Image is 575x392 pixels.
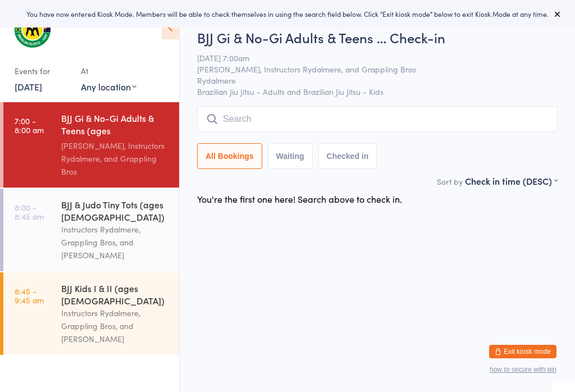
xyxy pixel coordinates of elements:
[61,139,170,178] div: [PERSON_NAME], Instructors Rydalmere, and Grappling Bros
[318,143,377,169] button: Checked in
[11,8,53,51] img: Grappling Bros Rydalmere
[3,189,179,271] a: 8:00 -8:45 amBJJ & Judo Tiny Tots (ages [DEMOGRAPHIC_DATA])Instructors Rydalmere, Grappling Bros,...
[3,102,179,188] a: 7:00 -8:00 amBJJ Gi & No-Gi Adults & Teens (ages [DEMOGRAPHIC_DATA]+)[PERSON_NAME], Instructors R...
[61,282,170,307] div: BJJ Kids I & II (ages [DEMOGRAPHIC_DATA])
[197,106,558,132] input: Search
[61,112,170,139] div: BJJ Gi & No-Gi Adults & Teens (ages [DEMOGRAPHIC_DATA]+)
[61,198,170,223] div: BJJ & Judo Tiny Tots (ages [DEMOGRAPHIC_DATA])
[15,286,44,304] time: 8:45 - 9:45 am
[81,62,136,80] div: At
[437,176,463,187] label: Sort by
[18,9,557,19] div: You have now entered Kiosk Mode. Members will be able to check themselves in using the search fie...
[197,143,262,169] button: All Bookings
[465,175,558,187] div: Check in time (DESC)
[15,116,44,134] time: 7:00 - 8:00 am
[3,272,179,355] a: 8:45 -9:45 amBJJ Kids I & II (ages [DEMOGRAPHIC_DATA])Instructors Rydalmere, Grappling Bros, and ...
[61,223,170,262] div: Instructors Rydalmere, Grappling Bros, and [PERSON_NAME]
[15,203,44,221] time: 8:00 - 8:45 am
[489,345,556,358] button: Exit kiosk mode
[197,75,540,86] span: Rydalmere
[197,193,402,205] div: You're the first one here! Search above to check in.
[197,52,540,63] span: [DATE] 7:00am
[15,62,70,80] div: Events for
[197,63,540,75] span: [PERSON_NAME], Instructors Rydalmere, and Grappling Bros
[15,80,42,93] a: [DATE]
[61,307,170,345] div: Instructors Rydalmere, Grappling Bros, and [PERSON_NAME]
[197,28,558,47] h2: BJJ Gi & No-Gi Adults & Teens … Check-in
[490,366,556,373] button: how to secure with pin
[197,86,558,97] span: Brazilian Jiu Jitsu - Adults and Brazilian Jiu Jitsu - Kids
[81,80,136,93] div: Any location
[268,143,313,169] button: Waiting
